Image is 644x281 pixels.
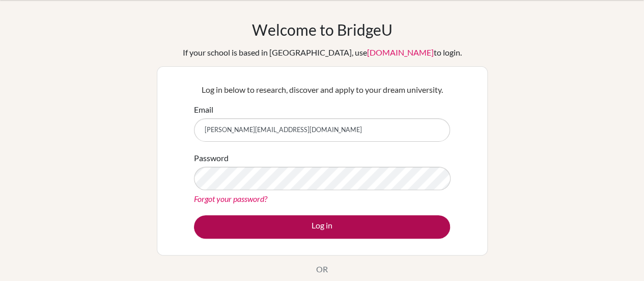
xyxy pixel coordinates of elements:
[194,152,229,164] label: Password
[316,263,328,275] p: OR
[194,194,267,203] a: Forgot your password?
[194,84,450,96] p: Log in below to research, discover and apply to your dream university.
[194,215,450,239] button: Log in
[252,20,393,39] h1: Welcome to BridgeU
[194,104,213,116] label: Email
[183,46,462,59] div: If your school is based in [GEOGRAPHIC_DATA], use to login.
[367,47,434,57] a: [DOMAIN_NAME]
